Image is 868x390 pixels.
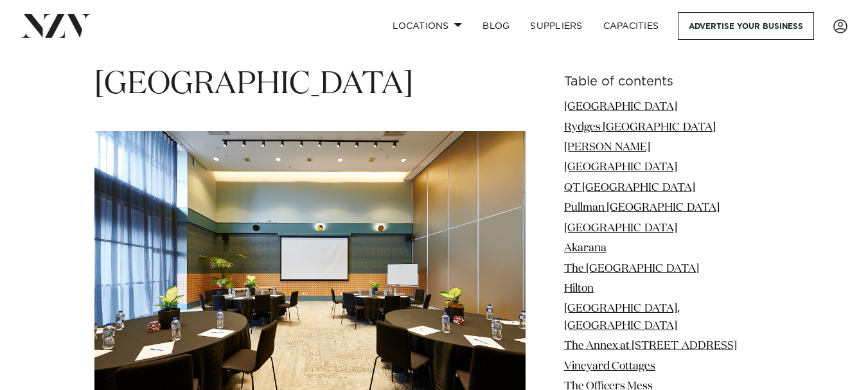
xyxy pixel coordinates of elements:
[564,303,680,331] a: [GEOGRAPHIC_DATA], [GEOGRAPHIC_DATA]
[564,102,677,112] a: [GEOGRAPHIC_DATA]
[564,341,737,351] a: The Annex at [STREET_ADDRESS]
[564,223,677,234] a: [GEOGRAPHIC_DATA]
[564,283,594,294] a: Hilton
[678,12,814,40] a: Advertise your business
[520,12,592,40] a: SUPPLIERS
[564,182,695,193] a: QT [GEOGRAPHIC_DATA]
[94,65,526,105] h1: [GEOGRAPHIC_DATA]
[564,142,650,153] a: [PERSON_NAME]
[21,14,91,37] img: nzv-logo.png
[564,243,607,254] a: Akarana
[382,12,472,40] a: Locations
[564,122,716,133] a: Rydges [GEOGRAPHIC_DATA]
[472,12,520,40] a: BLOG
[564,202,720,213] a: Pullman [GEOGRAPHIC_DATA]
[593,12,669,40] a: Capacities
[564,361,655,372] a: Vineyard Cottages
[564,75,774,89] h6: Table of contents
[564,263,699,274] a: The [GEOGRAPHIC_DATA]
[564,162,677,173] a: [GEOGRAPHIC_DATA]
